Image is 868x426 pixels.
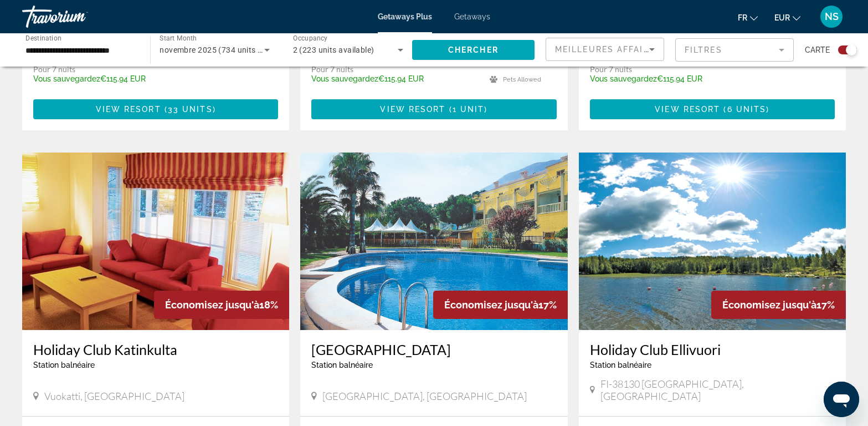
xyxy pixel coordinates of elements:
span: Vous sauvegardez [590,74,657,83]
img: 3053E01X.jpg [300,153,567,330]
span: ( ) [720,105,769,114]
span: FI-38130 [GEOGRAPHIC_DATA], [GEOGRAPHIC_DATA] [600,378,835,402]
span: Pets Allowed [503,76,541,83]
iframe: Bouton de lancement de la fenêtre de messagerie [824,382,859,417]
span: ( ) [446,105,488,114]
button: View Resort(1 unit) [311,99,556,119]
button: Chercher [412,40,535,60]
a: Holiday Club Katinkulta [33,341,278,358]
button: User Menu [817,5,846,28]
a: Holiday Club Ellivuori [590,341,835,358]
span: Station balnéaire [33,361,95,369]
span: 1 unit [453,105,485,114]
span: Meilleures affaires [555,45,661,54]
span: EUR [774,13,790,22]
button: View Resort(33 units) [33,99,278,119]
font: €115.94 EUR [311,74,424,83]
button: Change language [738,9,758,26]
a: Getaways Plus [378,12,432,21]
span: Carte [805,42,830,58]
span: Chercher [448,45,499,54]
span: Occupancy [293,34,328,42]
p: Pour 7 nuits [590,64,757,74]
span: View Resort [96,105,161,114]
div: 17% [433,291,568,319]
span: NS [825,11,839,22]
span: Économisez jusqu'à [165,299,259,311]
span: View Resort [380,105,445,114]
span: Station balnéaire [590,361,651,369]
span: ( ) [161,105,216,114]
p: Pour 7 nuits [33,64,207,74]
div: 17% [711,291,846,319]
a: Getaways [454,12,490,21]
img: 2247I01L.jpg [22,153,289,330]
font: €115.94 EUR [33,74,146,83]
span: 2 (223 units available) [293,45,374,54]
button: View Resort(6 units) [590,99,835,119]
span: Économisez jusqu'à [444,299,538,311]
span: Station balnéaire [311,361,373,369]
span: fr [738,13,747,22]
span: View Resort [655,105,720,114]
a: Travorium [22,2,133,31]
span: 33 units [168,105,213,114]
span: Vous sauvegardez [33,74,100,83]
span: Start Month [160,34,197,42]
div: 18% [154,291,289,319]
mat-select: Sort by [555,43,655,56]
span: novembre 2025 (734 units available) [160,45,293,54]
span: Économisez jusqu'à [722,299,816,311]
a: [GEOGRAPHIC_DATA] [311,341,556,358]
span: [GEOGRAPHIC_DATA], [GEOGRAPHIC_DATA] [322,390,527,402]
span: Vous sauvegardez [311,74,378,83]
span: Destination [25,34,61,42]
font: €115.94 EUR [590,74,702,83]
p: Pour 7 nuits [311,64,478,74]
span: 6 units [727,105,767,114]
span: Vuokatti, [GEOGRAPHIC_DATA] [44,390,184,402]
button: Change currency [774,9,800,26]
img: A123E01X.jpg [579,153,846,330]
button: Filter [675,38,794,62]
